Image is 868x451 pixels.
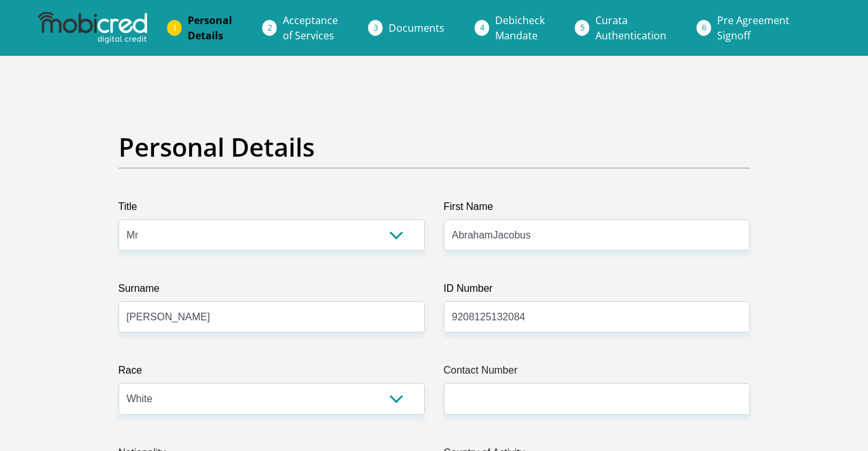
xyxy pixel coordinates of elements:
[485,8,555,48] a: DebicheckMandate
[444,363,750,383] label: Contact Number
[379,15,455,41] a: Documents
[707,8,800,48] a: Pre AgreementSignoff
[585,8,677,48] a: CurataAuthentication
[444,281,750,301] label: ID Number
[444,219,750,251] input: First Name
[119,281,425,301] label: Surname
[119,132,750,162] h2: Personal Details
[119,199,425,219] label: Title
[495,13,545,42] span: Debicheck Mandate
[717,13,789,42] span: Pre Agreement Signoff
[178,8,242,48] a: PersonalDetails
[595,13,666,42] span: Curata Authentication
[389,21,444,35] span: Documents
[444,383,750,414] input: Contact Number
[444,301,750,332] input: ID Number
[273,8,348,48] a: Acceptanceof Services
[283,13,338,42] span: Acceptance of Services
[188,13,232,42] span: Personal Details
[119,301,425,332] input: Surname
[38,12,147,44] img: mobicred logo
[444,199,750,219] label: First Name
[119,363,425,383] label: Race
